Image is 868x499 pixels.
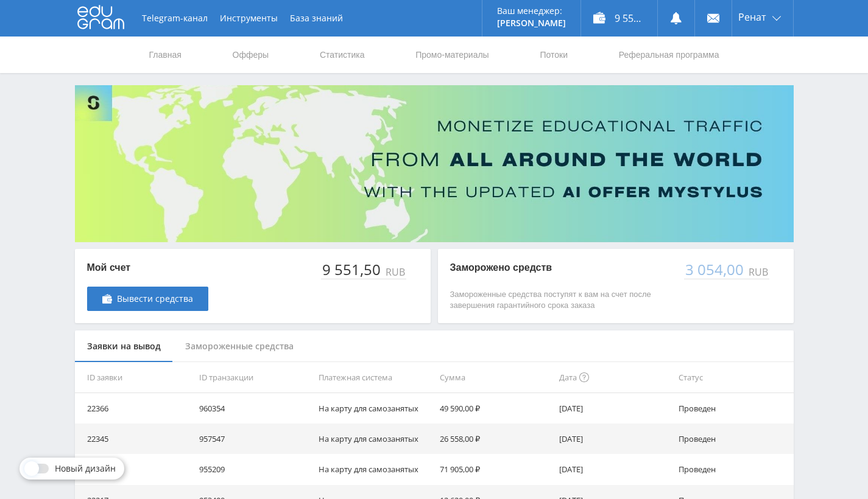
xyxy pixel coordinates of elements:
[435,424,554,454] td: 26 558,00 ₽
[314,362,435,393] th: Платежная система
[55,464,116,473] span: Новый дизайн
[414,37,490,73] a: Промо-материалы
[554,424,674,454] td: [DATE]
[173,330,306,363] div: Замороженные средства
[497,18,566,28] p: [PERSON_NAME]
[746,267,769,277] div: RUB
[383,267,406,277] div: RUB
[497,6,566,16] p: Ваш менеджер:
[194,424,314,454] td: 957547
[435,454,554,484] td: 71 905,00 ₽
[75,362,194,393] th: ID заявки
[554,362,674,393] th: Дата
[674,424,793,454] td: Проведен
[554,393,674,424] td: [DATE]
[194,393,314,424] td: 960354
[738,12,766,22] span: Ренат
[674,362,793,393] th: Статус
[435,393,554,424] td: 49 590,00 ₽
[435,362,554,393] th: Сумма
[314,454,435,484] td: На карту для самозанятых
[674,393,793,424] td: Проведен
[148,37,183,73] a: Главная
[554,454,674,484] td: [DATE]
[618,37,721,73] a: Реферальная программа
[87,261,208,274] p: Мой счет
[538,37,569,73] a: Потоки
[450,289,672,311] p: Замороженные средства поступят к вам на счет после завершения гарантийного срока заказа
[194,454,314,484] td: 955209
[314,393,435,424] td: На карту для самозанятых
[75,424,194,454] td: 22345
[87,287,208,311] a: Вывести средства
[684,261,746,278] div: 3 054,00
[75,85,794,242] img: Banner
[314,424,435,454] td: На карту для самозанятых
[194,362,314,393] th: ID транзакции
[75,393,194,424] td: 22366
[75,454,194,484] td: 22248
[75,330,173,363] div: Заявки на вывод
[231,37,270,73] a: Офферы
[674,454,793,484] td: Проведен
[319,37,366,73] a: Статистика
[321,261,383,278] div: 9 551,50
[117,294,193,304] span: Вывести средства
[450,261,672,274] p: Заморожено средств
